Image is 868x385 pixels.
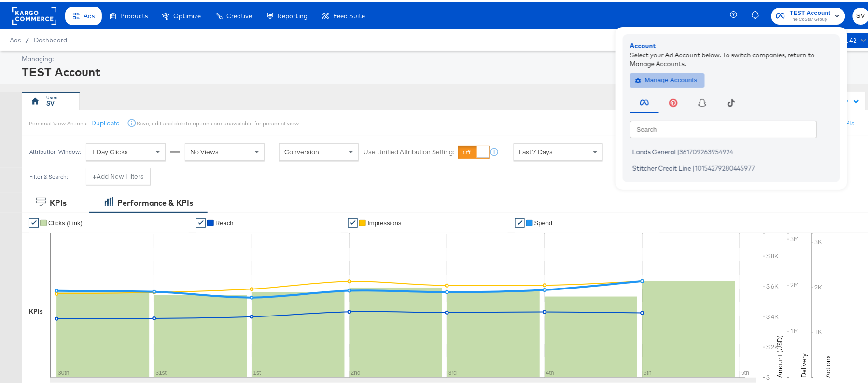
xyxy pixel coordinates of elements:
[680,146,733,153] span: 361709263954924
[173,10,201,17] span: Optimize
[367,217,401,224] span: Impressions
[22,61,867,78] div: TEST Account
[91,116,120,125] button: Duplicate
[632,162,691,169] span: Stitcher Credit Line
[630,48,833,66] div: Select your Ad Account below. To switch companies, return to Manage Accounts.
[790,6,831,16] span: TEST Account
[632,146,676,153] span: Lands General
[29,171,68,178] div: Filter & Search:
[776,333,784,375] text: Amount (USD)
[29,304,43,314] div: KPIs
[677,146,680,153] span: |
[29,117,87,125] div: Personal View Actions:
[515,216,525,225] a: ✔
[519,145,553,154] span: Last 7 Days
[196,216,206,225] a: ✔
[226,10,252,17] span: Creative
[93,169,97,179] strong: +
[695,162,755,169] span: 10154279280445977
[800,351,809,375] text: Delivery
[50,195,67,206] div: KPIs
[91,145,128,154] span: 1 Day Clicks
[29,216,39,225] a: ✔
[790,14,831,21] span: The CoStar Group
[21,34,34,41] span: /
[771,5,845,22] button: TEST AccountThe CoStar Group
[824,353,833,375] text: Actions
[284,145,319,154] span: Conversion
[190,145,219,154] span: No Views
[48,217,83,224] span: Clicks (Link)
[630,70,705,85] button: Manage Accounts
[46,96,55,106] div: SV
[120,10,148,17] span: Products
[364,145,454,154] label: Use Unified Attribution Setting:
[333,10,365,17] span: Feed Suite
[856,8,866,19] span: SV
[637,72,698,83] span: Manage Accounts
[693,162,695,169] span: |
[34,34,67,41] a: Dashboard
[534,217,553,224] span: Spend
[22,52,867,61] div: Managing:
[630,39,833,48] div: Account
[84,10,95,17] span: Ads
[215,217,234,224] span: Reach
[29,146,81,153] div: Attribution Window:
[137,117,299,125] div: Save, edit and delete options are unavailable for personal view.
[348,216,358,225] a: ✔
[117,195,193,206] div: Performance & KPIs
[278,10,308,17] span: Reporting
[86,165,151,183] button: +Add New Filters
[10,34,21,41] span: Ads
